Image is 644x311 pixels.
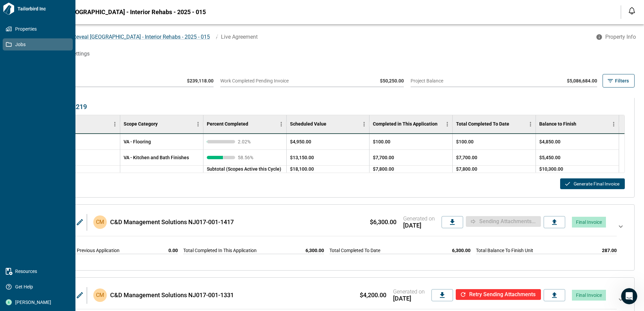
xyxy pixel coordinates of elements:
span: 58.56 % [238,155,258,160]
span: Jobs [12,41,66,48]
span: $239,118.00 [187,78,214,83]
span: VA - Flooring [124,138,151,145]
span: Settings [70,50,90,57]
span: VA - Kitchen and Bath Finishes [124,154,189,161]
div: Scheduled Value [287,115,370,134]
p: CM [96,218,104,226]
span: $100.00 [456,138,474,145]
span: C&D Management Solutions NJ017-001-1417 [110,219,234,226]
span: 6,300.00 [452,247,471,254]
button: Menu [110,119,120,129]
button: Retry sending attachments [456,289,541,300]
span: $100.00 [373,138,390,145]
span: VA-147 Reveal [GEOGRAPHIC_DATA] - Interior Rehabs - 2025 - 015 [24,9,206,15]
button: Menu [442,119,452,129]
span: [DATE] [393,295,425,302]
span: $13,150.00 [290,154,314,161]
span: Work Completed Pending Invoice [220,78,289,83]
span: Total Completed In This Application [183,247,257,254]
span: Generated on [403,215,435,222]
button: Open notification feed [626,5,637,16]
span: 0.00 [168,247,178,254]
span: $6,300.00 [370,219,396,226]
div: Percent Completed [207,121,248,127]
span: $4,950.00 [290,138,311,145]
span: $7,800.00 [456,166,477,172]
span: $7,800.00 [373,166,394,172]
span: Total Balance To Finish Unit [476,247,533,254]
span: 2.02 % [238,139,258,144]
div: Invoice IDINV-11676CMC&D Management Solutions NJ017-001-1417$6,300.00Generated on[DATE]Sending at... [34,210,627,265]
span: Property Info [605,34,636,40]
span: Live Agreement [221,34,258,40]
span: Total Completed In Previous Application [37,247,120,254]
span: Properties [12,26,66,32]
button: Generate Final Invoice [560,178,625,189]
div: Balance to Finish [539,121,576,127]
span: 6,300.00 [305,247,324,254]
span: $4,200.00 [360,292,386,299]
div: Total Completed To Date [456,121,509,127]
div: Scope Category [120,115,203,134]
div: Completed in This Application [373,121,438,127]
span: Retry sending attachments [469,291,536,298]
span: Filters [615,77,629,84]
span: $50,250.00 [380,78,404,83]
span: 287.00 [602,247,617,254]
div: Percent Completed [203,115,287,134]
a: Properties [3,23,73,35]
div: Total Completed To Date [453,115,536,134]
button: Menu [359,119,369,129]
span: Total Completed To Date [329,247,380,254]
span: C&D Management Solutions NJ017-001-1331 [110,292,234,299]
span: [DATE] [403,222,435,229]
span: Final Invoice [576,292,602,298]
span: Subtotal (Scopes Active this Cycle) [207,166,281,172]
p: CM [96,291,104,299]
div: base tabs [18,46,644,62]
button: Menu [525,119,536,129]
iframe: Intercom live chat [621,288,637,304]
span: Final Invoice [576,219,602,225]
span: VA-147 Reveal [GEOGRAPHIC_DATA] - Interior Rehabs - 2025 - 015 [55,34,210,40]
span: Resources [12,268,66,275]
span: Project Balance [411,78,443,83]
button: Property Info [592,31,641,43]
span: $18,100.00 [290,166,314,172]
span: $5,086,684.00 [567,78,597,83]
span: Generated on [393,288,425,295]
a: Jobs [3,38,73,50]
span: Get Help [12,283,66,290]
button: Menu [276,119,286,129]
nav: breadcrumb [18,33,592,41]
span: Tailorbird Inc [15,5,73,12]
span: $10,300.00 [539,166,563,172]
div: Scope Category [124,121,158,127]
div: Cost Code [37,115,120,134]
div: Balance to Finish [536,115,619,134]
div: Completed in This Application [369,115,453,134]
button: Filters [603,74,635,88]
span: $5,450.00 [539,154,560,161]
span: $7,700.00 [373,154,394,161]
button: Menu [193,119,203,129]
div: Scheduled Value [290,121,326,127]
span: NJ017-002-2219 [37,103,625,111]
button: Sort [509,119,519,129]
span: [PERSON_NAME] [12,299,66,306]
span: $7,700.00 [456,154,477,161]
span: $4,850.00 [539,138,560,145]
button: Menu [609,119,619,129]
